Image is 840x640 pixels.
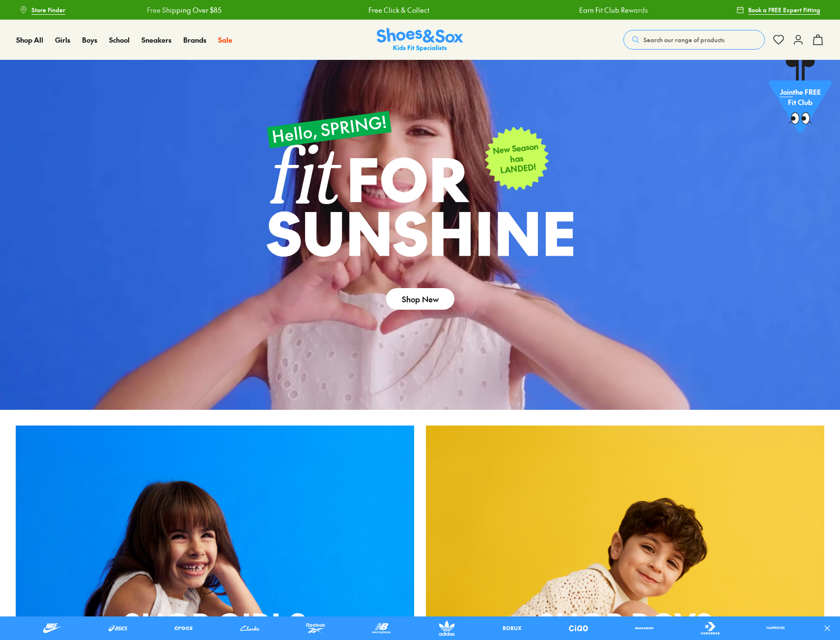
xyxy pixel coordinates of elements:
p: the FREE Fit Club [769,79,832,115]
img: SNS_Logo_Responsive.svg [377,28,463,52]
a: Brands [183,35,206,45]
span: Join [780,87,793,97]
span: School [109,35,130,45]
a: School [109,35,130,45]
span: Book a FREE Expert Fitting [748,5,820,14]
span: Sneakers [141,35,171,45]
span: Girls [55,35,70,45]
a: Store Finder [20,1,65,19]
a: Sneakers [141,35,171,45]
a: Sale [218,35,232,45]
span: Search our range of products [644,35,725,44]
span: Boys [82,35,97,45]
a: Free Shipping Over $85 [147,5,222,15]
a: Boys [82,35,97,45]
a: Book a FREE Expert Fitting [736,1,820,19]
span: Shop All [16,35,43,45]
a: Shop All [16,35,43,45]
a: Free Click & Collect [368,5,429,15]
a: Shoes & Sox [377,28,463,52]
span: Brands [183,35,206,45]
span: Store Finder [31,5,65,14]
span: Sale [218,35,232,45]
a: Earn Fit Club Rewards [579,5,647,15]
a: Girls [55,35,70,45]
a: Jointhe FREE Fit Club [769,59,832,138]
button: Search our range of products [623,30,765,50]
a: Shop New [386,288,454,310]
